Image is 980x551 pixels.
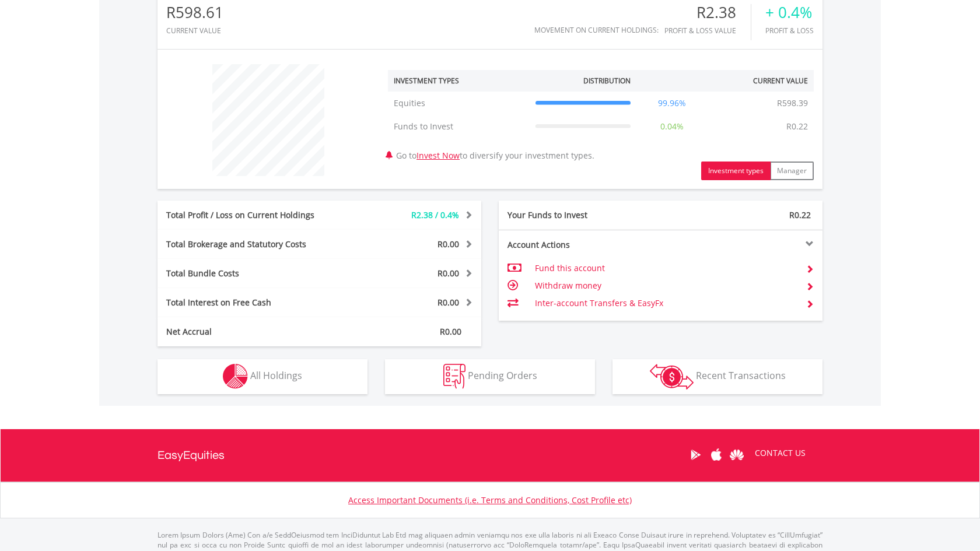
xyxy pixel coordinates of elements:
div: + 0.4% [765,4,814,21]
img: holdings-wht.png [223,364,248,389]
div: Profit & Loss Value [664,27,751,34]
div: CURRENT VALUE [166,27,223,34]
button: All Holdings [157,359,367,394]
span: R2.38 / 0.4% [411,209,459,220]
span: Recent Transactions [696,369,786,382]
div: Distribution [583,76,631,86]
button: Recent Transactions [612,359,822,394]
span: R0.00 [437,238,459,250]
th: Investment Types [388,70,530,92]
span: All Holdings [250,369,302,382]
span: Pending Orders [468,369,537,382]
td: R598.39 [771,92,814,115]
div: Total Interest on Free Cash [157,297,346,308]
td: 0.04% [636,115,708,138]
td: Withdraw money [535,277,797,294]
button: Pending Orders [385,359,595,394]
div: Total Bundle Costs [157,268,346,279]
img: pending_instructions-wht.png [443,364,466,389]
img: transactions-zar-wht.png [650,364,694,389]
a: Huawei [726,437,747,473]
div: Account Actions [499,239,661,251]
div: Profit & Loss [765,27,814,34]
span: R0.00 [440,326,461,337]
div: R2.38 [664,4,751,21]
button: Investment types [701,162,771,180]
a: CONTACT US [747,437,814,469]
div: Total Profit / Loss on Current Holdings [157,209,346,221]
span: R0.00 [437,268,459,279]
button: Manager [770,162,814,180]
td: Inter-account Transfers & EasyFx [535,294,797,312]
td: Fund this account [535,259,797,277]
span: R0.22 [789,209,811,220]
td: Funds to Invest [388,115,530,138]
div: Your Funds to Invest [499,209,661,221]
a: Google Play [685,437,706,473]
th: Current Value [707,70,814,92]
div: Net Accrual [157,326,346,338]
div: Go to to diversify your investment types. [379,58,822,180]
div: Movement on Current Holdings: [534,26,659,34]
span: R0.00 [437,297,459,308]
a: Access Important Documents (i.e. Terms and Conditions, Cost Profile etc) [348,494,632,506]
a: Apple [706,437,726,473]
a: Invest Now [416,150,460,161]
td: Equities [388,92,530,115]
div: Total Brokerage and Statutory Costs [157,238,346,250]
td: R0.22 [780,115,814,138]
div: R598.61 [166,4,223,21]
a: EasyEquities [157,429,225,482]
td: 99.96% [636,92,708,115]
